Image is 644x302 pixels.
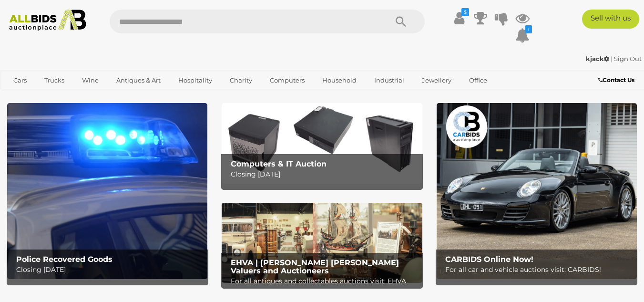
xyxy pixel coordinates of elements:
a: CARBIDS Online Now! CARBIDS Online Now! For all car and vehicle auctions visit: CARBIDS! [437,103,637,279]
a: Household [316,73,363,88]
p: For all car and vehicle auctions visit: CARBIDS! [445,264,633,276]
a: kjack [586,55,611,62]
a: Wine [76,73,105,88]
p: Closing [DATE] [231,168,418,180]
b: Computers & IT Auction [231,159,327,168]
img: CARBIDS Online Now! [437,103,637,279]
a: Antiques & Art [110,73,167,88]
p: Closing [DATE] [16,264,204,276]
b: Contact Us [598,76,634,83]
b: CARBIDS Online Now! [445,255,533,264]
b: EHVA | [PERSON_NAME] [PERSON_NAME] Valuers and Auctioneers [231,258,399,276]
a: Trucks [38,73,71,88]
a: Contact Us [598,75,637,85]
a: [GEOGRAPHIC_DATA] [44,88,124,104]
a: Office [463,73,493,88]
a: Computers [264,73,311,88]
img: Police Recovered Goods [7,103,207,279]
button: Search [377,10,425,33]
img: Allbids.com.au [5,10,91,31]
a: Cars [7,73,33,88]
i: $ [461,8,469,16]
a: 1 [515,27,530,44]
a: $ [452,10,467,27]
a: Police Recovered Goods Police Recovered Goods Closing [DATE] [7,103,207,279]
a: Jewellery [416,73,458,88]
a: Hospitality [172,73,218,88]
a: Sports [7,88,39,104]
p: For all antiques and collectables auctions visit: EHVA [231,275,418,287]
span: | [611,55,613,62]
a: Sign Out [614,55,642,62]
b: Police Recovered Goods [16,255,112,264]
a: Computers & IT Auction Computers & IT Auction Closing [DATE] [222,103,422,183]
img: EHVA | Evans Hastings Valuers and Auctioneers [222,203,422,283]
strong: kjack [586,55,609,62]
a: Industrial [368,73,410,88]
a: Sell with us [582,10,639,29]
a: EHVA | Evans Hastings Valuers and Auctioneers EHVA | [PERSON_NAME] [PERSON_NAME] Valuers and Auct... [222,203,422,283]
i: 1 [525,25,532,33]
img: Computers & IT Auction [222,103,422,183]
a: Charity [224,73,258,88]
